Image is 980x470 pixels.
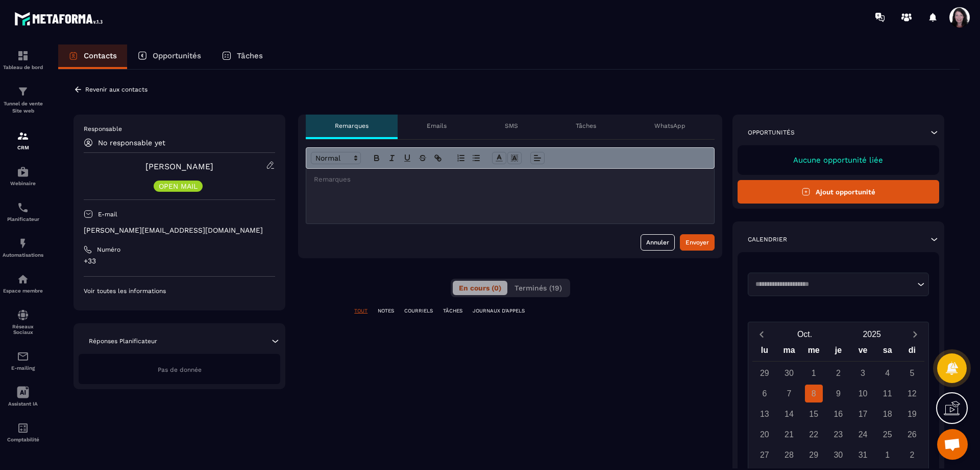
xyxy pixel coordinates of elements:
p: Tableau de bord [3,64,43,70]
p: Tâches [576,122,596,130]
div: 24 [854,426,872,443]
a: schedulerschedulerPlanificateur [3,194,43,230]
div: 30 [829,446,847,464]
p: E-mailing [3,365,43,371]
p: No responsable yet [98,139,165,147]
div: 27 [755,446,773,464]
p: Comptabilité [3,437,43,442]
div: 3 [854,364,872,382]
div: 22 [805,426,823,443]
button: Open years overlay [838,325,905,343]
a: Opportunités [127,44,211,69]
a: Contacts [58,44,127,69]
button: Previous month [752,327,771,341]
p: Webinaire [3,181,43,186]
div: 6 [755,385,773,402]
a: Tâches [211,44,273,69]
a: automationsautomationsWebinaire [3,158,43,194]
div: 1 [805,364,823,382]
div: 21 [780,426,798,443]
div: Calendar days [752,364,924,464]
div: 11 [878,385,896,402]
button: Annuler [641,234,675,251]
p: WhatsApp [654,122,685,130]
p: Réseaux Sociaux [3,324,43,335]
div: 16 [829,405,847,423]
div: 9 [829,385,847,402]
div: 19 [903,405,921,423]
div: 10 [854,385,872,402]
p: Calendrier [748,235,787,243]
p: Réponses Planificateur [89,337,157,345]
span: En cours (0) [459,284,501,292]
p: Automatisations [3,252,43,258]
div: 17 [854,405,872,423]
div: 30 [780,364,798,382]
img: formation [17,130,29,142]
div: ma [777,343,801,361]
button: Envoyer [680,234,715,251]
button: Next month [905,327,924,341]
div: 31 [854,446,872,464]
p: Contacts [84,51,117,60]
div: 13 [755,405,773,423]
div: 23 [829,426,847,443]
p: Revenir aux contacts [85,86,148,93]
p: Tunnel de vente Site web [3,100,43,115]
div: 12 [903,385,921,402]
a: formationformationTableau de bord [3,42,43,78]
p: OPEN MAIL [159,183,198,190]
a: formationformationTunnel de vente Site web [3,78,43,122]
div: Ouvrir le chat [937,429,968,460]
div: 28 [780,446,798,464]
div: 8 [805,385,823,402]
a: [PERSON_NAME] [145,162,213,171]
p: NOTES [378,307,394,315]
a: automationsautomationsEspace membre [3,265,43,301]
p: Opportunités [153,51,201,60]
p: Tâches [237,51,263,60]
button: Terminés (19) [508,281,568,295]
button: Ajout opportunité [738,180,939,204]
p: Planificateur [3,216,43,222]
img: logo [14,9,106,28]
div: 1 [878,446,896,464]
div: 15 [805,405,823,423]
p: Opportunités [748,128,795,137]
p: COURRIELS [404,307,433,315]
p: Assistant IA [3,401,43,407]
div: lu [752,343,777,361]
p: Voir toutes les informations [84,287,275,295]
p: +33 [84,256,275,266]
div: 18 [878,405,896,423]
img: scheduler [17,202,29,214]
p: Aucune opportunité liée [748,155,929,165]
div: Calendar wrapper [752,343,924,464]
img: automations [17,237,29,250]
input: Search for option [752,279,915,289]
div: 7 [780,385,798,402]
p: Responsable [84,125,275,133]
div: 29 [805,446,823,464]
div: 4 [878,364,896,382]
div: 5 [903,364,921,382]
img: formation [17,50,29,62]
a: formationformationCRM [3,122,43,158]
img: email [17,350,29,363]
p: Numéro [97,245,120,254]
img: social-network [17,309,29,321]
a: accountantaccountantComptabilité [3,414,43,450]
p: E-mail [98,210,117,218]
div: Search for option [748,273,929,296]
div: 14 [780,405,798,423]
span: Terminés (19) [514,284,562,292]
div: 29 [755,364,773,382]
span: Pas de donnée [158,366,202,373]
img: automations [17,273,29,285]
button: Open months overlay [771,325,839,343]
div: 20 [755,426,773,443]
button: En cours (0) [453,281,507,295]
p: JOURNAUX D'APPELS [473,307,525,315]
div: me [801,343,826,361]
img: formation [17,85,29,98]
